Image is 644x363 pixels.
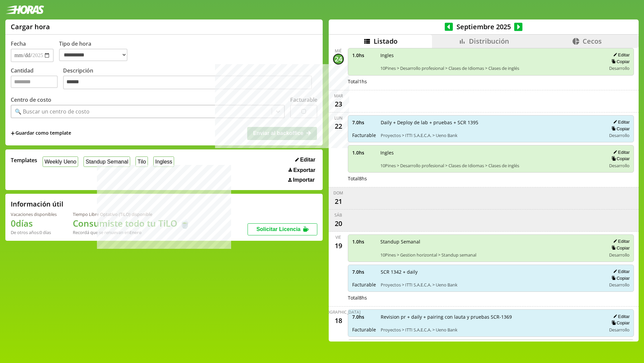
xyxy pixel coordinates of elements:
[333,196,344,207] div: 21
[609,132,630,138] span: Desarrollo
[59,49,127,61] select: Tipo de hora
[609,156,630,162] button: Copiar
[129,229,142,235] b: Enero
[256,226,301,232] span: Solicitar Licencia
[248,223,317,235] button: Solicitar Licencia
[583,37,602,46] span: Cecos
[290,96,317,103] label: Facturable
[609,252,630,258] span: Desarrollo
[300,157,315,163] span: Editar
[380,149,602,156] span: Ingles
[609,327,630,333] span: Desarrollo
[352,281,376,288] span: Facturable
[374,37,397,46] span: Listado
[352,269,376,275] span: 7.0 hs
[609,65,630,71] span: Desarrollo
[334,115,342,121] div: lun
[293,177,315,183] span: Importar
[609,126,630,132] button: Copiar
[609,59,630,64] button: Copiar
[43,156,78,167] button: Weekly Ueno
[11,76,58,88] input: Cantidad
[333,190,343,196] div: dom
[73,229,190,235] div: Recordá que se renuevan en
[381,269,602,275] span: SCR 1342 + daily
[11,40,26,47] label: Fecha
[5,5,44,14] img: logotipo
[453,22,514,31] span: Septiembre 2025
[381,282,602,288] span: Proyectos > ITTI S.A.E.C.A. > Ueno Bank
[11,229,57,235] div: De otros años: 0 días
[611,52,630,58] button: Editar
[352,149,376,156] span: 1.0 hs
[15,108,90,115] div: 🔍 Buscar un centro de costo
[136,156,148,167] button: Tilo
[11,199,63,209] h2: Información útil
[380,65,602,71] span: 10Pines > Desarrollo profesional > Clases de Idiomas > Clases de inglés
[59,40,133,62] label: Tipo de hora
[352,132,376,138] span: Facturable
[611,119,630,125] button: Editar
[63,76,312,90] textarea: Descripción
[63,67,317,91] label: Descripción
[293,156,317,163] button: Editar
[381,119,602,126] span: Daily + Deploy de lab + pruebas + SCR 1395
[153,156,174,167] button: Ingless
[11,217,57,229] h1: 0 días
[609,320,630,326] button: Copiar
[352,326,376,333] span: Facturable
[335,48,342,54] div: mié
[381,132,602,138] span: Proyectos > ITTI S.A.E.C.A. > Ueno Bank
[11,211,57,217] div: Vacaciones disponibles
[348,78,634,85] div: Total 1 hs
[611,149,630,155] button: Editar
[611,269,630,274] button: Editar
[11,67,63,91] label: Cantidad
[11,130,71,137] span: +Guardar como template
[11,96,51,103] label: Centro de costo
[329,48,639,341] div: scrollable content
[469,37,509,46] span: Distribución
[333,54,344,64] div: 24
[11,156,37,164] span: Templates
[333,218,344,229] div: 20
[352,314,376,320] span: 7.0 hs
[352,119,376,126] span: 7.0 hs
[348,294,634,301] div: Total 8 hs
[609,163,630,169] span: Desarrollo
[381,327,602,333] span: Proyectos > ITTI S.A.E.C.A. > Ueno Bank
[380,52,602,58] span: Ingles
[334,212,342,218] div: sáb
[609,245,630,251] button: Copiar
[73,211,190,217] div: Tiempo Libre Optativo (TiLO) disponible
[333,240,344,251] div: 19
[611,314,630,319] button: Editar
[335,234,341,240] div: vie
[84,156,130,167] button: Standup Semanal
[609,275,630,281] button: Copiar
[609,282,630,288] span: Desarrollo
[334,93,343,99] div: mar
[333,99,344,109] div: 23
[11,130,15,137] span: +
[333,315,344,326] div: 18
[286,167,317,174] button: Exportar
[380,163,602,169] span: 10Pines > Desarrollo profesional > Clases de Idiomas > Clases de inglés
[333,121,344,132] div: 22
[380,252,602,258] span: 10Pines > Gestion horizontal > Standup semanal
[11,22,50,31] h1: Cargar hora
[381,314,602,320] span: Revision pr + daily + pairing con lauta y pruebas SCR-1369
[348,175,634,182] div: Total 8 hs
[352,52,376,58] span: 1.0 hs
[293,167,315,173] span: Exportar
[73,217,190,229] h1: Consumiste todo tu TiLO 🍵
[611,238,630,244] button: Editar
[380,238,602,245] span: Standup Semanal
[316,309,361,315] div: [DEMOGRAPHIC_DATA]
[352,238,376,245] span: 1.0 hs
